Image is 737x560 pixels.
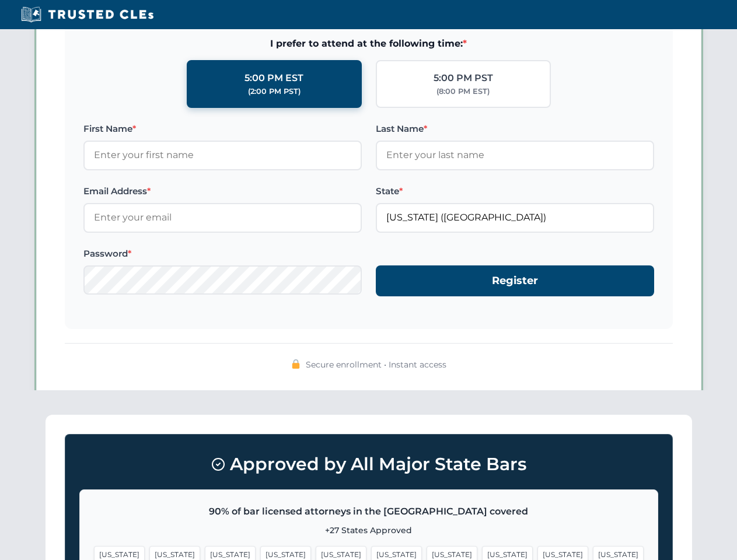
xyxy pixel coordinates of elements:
[83,247,362,261] label: Password
[18,6,157,23] img: Trusted CLEs
[248,86,301,97] div: (2:00 PM PST)
[376,141,654,170] input: Enter your last name
[79,449,658,480] h3: Approved by All Major State Bars
[291,359,301,369] img: 🔒
[94,504,644,519] p: 90% of bar licensed attorneys in the [GEOGRAPHIC_DATA] covered
[83,141,362,170] input: Enter your first name
[306,358,446,371] span: Secure enrollment • Instant access
[434,71,493,86] div: 5:00 PM PST
[94,524,644,537] p: +27 States Approved
[83,122,362,136] label: First Name
[376,203,654,232] input: Florida (FL)
[83,203,362,232] input: Enter your email
[83,184,362,198] label: Email Address
[436,86,490,97] div: (8:00 PM EST)
[83,36,654,51] span: I prefer to attend at the following time:
[376,265,654,296] button: Register
[376,184,654,198] label: State
[244,71,303,86] div: 5:00 PM EST
[376,122,654,136] label: Last Name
